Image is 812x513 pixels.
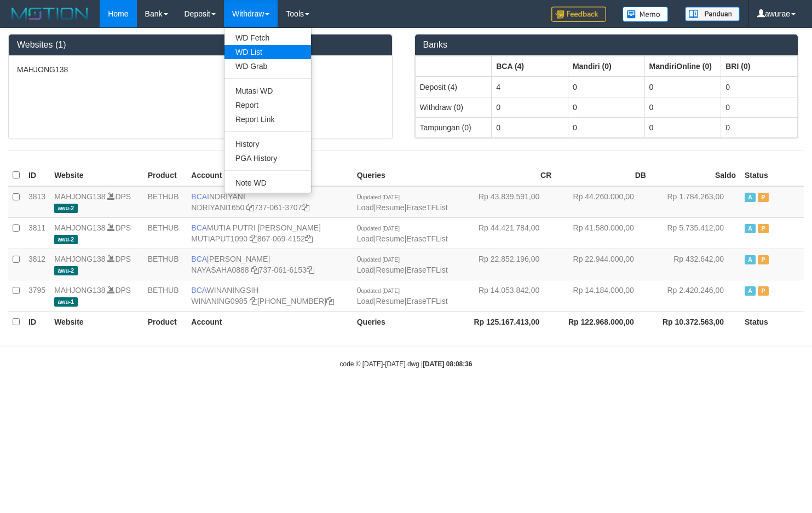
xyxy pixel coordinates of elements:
td: WINANINGSIH [PHONE_NUMBER] [187,280,352,311]
a: History [224,137,311,151]
td: Rp 14.184.000,00 [556,280,650,311]
a: Copy 7370613707 to clipboard [302,203,309,212]
td: 3795 [24,280,50,311]
td: 0 [721,77,798,97]
a: EraseTFList [406,234,447,243]
a: Resume [376,266,405,274]
td: DPS [50,280,143,311]
a: Copy NAYASAHA0888 to clipboard [251,266,259,274]
a: MAHJONG138 [54,255,105,263]
th: Group: activate to sort column ascending [644,56,721,77]
p: MAHJONG138 [17,64,384,75]
td: 3811 [24,217,50,249]
img: panduan.png [685,7,740,21]
a: NDRIYANI1650 [191,203,244,212]
td: 0 [644,117,721,137]
td: Rp 44.421.784,00 [462,217,556,249]
a: WD Grab [224,59,311,73]
span: updated [DATE] [361,194,400,200]
a: Copy 8670694152 to clipboard [305,234,313,243]
td: Rp 2.420.246,00 [650,280,740,311]
span: Active [745,286,756,296]
td: BETHUB [143,217,187,249]
th: Rp 125.167.413,00 [462,311,556,332]
a: MAHJONG138 [54,192,105,201]
a: Copy NDRIYANI1650 to clipboard [246,203,254,212]
img: MOTION_logo.png [8,5,91,22]
span: Paused [758,193,769,202]
a: NAYASAHA0888 [191,266,249,274]
span: Active [745,224,756,233]
a: EraseTFList [406,266,447,274]
th: Website [50,311,143,332]
th: Product [143,311,187,332]
td: Rp 14.053.842,00 [462,280,556,311]
strong: [DATE] 08:08:36 [423,360,472,368]
a: Mutasi WD [224,84,311,98]
a: Copy 7175212434 to clipboard [326,297,334,306]
td: Rp 22.852.196,00 [462,249,556,280]
span: | | [357,192,448,212]
span: Active [745,255,756,264]
span: updated [DATE] [361,257,400,263]
span: BCA [191,286,206,295]
td: Rp 432.642,00 [650,249,740,280]
small: code © [DATE]-[DATE] dwg | [340,360,473,368]
a: Load [357,297,374,306]
td: Rp 43.839.591,00 [462,186,556,218]
td: Rp 1.784.263,00 [650,186,740,218]
span: 0 [357,255,400,263]
th: CR [462,165,556,186]
span: Paused [758,224,769,233]
td: 0 [568,117,644,137]
a: WINANING0985 [191,297,247,306]
th: Rp 122.968.000,00 [556,311,650,332]
span: 0 [357,192,400,201]
h3: Banks [423,40,790,50]
span: BCA [191,192,207,201]
td: BETHUB [143,186,187,218]
th: Account [187,165,352,186]
th: Rp 10.372.563,00 [650,311,740,332]
th: Product [143,165,187,186]
th: Website [50,165,143,186]
td: 3812 [24,249,50,280]
img: Feedback.jpg [551,7,606,22]
td: DPS [50,186,143,218]
a: MAHJONG138 [54,286,105,295]
span: Active [745,193,756,202]
span: Paused [758,286,769,296]
th: Group: activate to sort column ascending [492,56,568,77]
th: Status [740,165,804,186]
a: Copy WINANING0985 to clipboard [250,297,257,306]
td: Rp 44.260.000,00 [556,186,650,218]
span: BCA [191,223,207,232]
th: ID [24,311,50,332]
th: Queries [353,311,462,332]
a: Report Link [224,112,311,126]
td: 0 [492,117,568,137]
th: Group: activate to sort column ascending [721,56,798,77]
a: Copy MUTIAPUT1090 to clipboard [250,234,257,243]
a: EraseTFList [406,203,447,212]
td: BETHUB [143,280,187,311]
a: Report [224,98,311,112]
td: Withdraw (0) [415,97,492,117]
td: DPS [50,249,143,280]
span: awu-2 [54,235,77,244]
th: Group: activate to sort column ascending [415,56,492,77]
td: Deposit (4) [415,77,492,97]
th: DB [556,165,650,186]
td: 0 [721,97,798,117]
span: Paused [758,255,769,264]
span: awu-1 [54,297,77,307]
a: MAHJONG138 [54,223,105,232]
a: Resume [376,203,405,212]
td: 0 [492,97,568,117]
a: Copy 7370616153 to clipboard [307,266,314,274]
td: Rp 5.735.412,00 [650,217,740,249]
th: Queries [353,165,462,186]
th: ID [24,165,50,186]
a: Load [357,234,374,243]
span: | | [357,255,448,274]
